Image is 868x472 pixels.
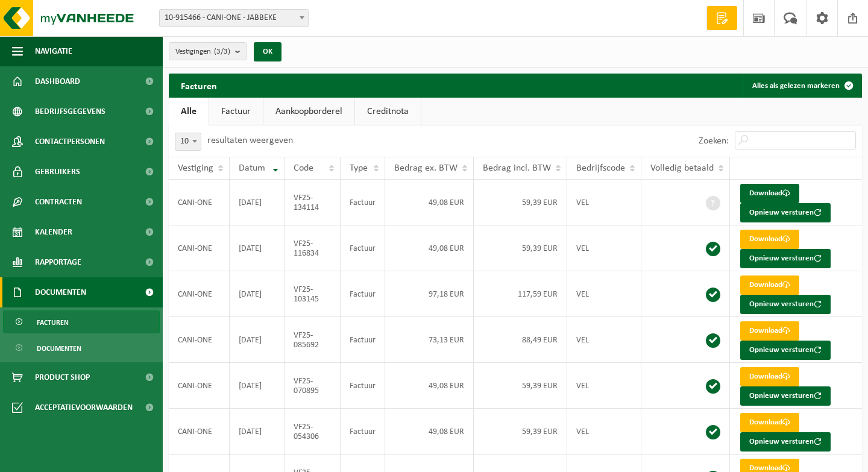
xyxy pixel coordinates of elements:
[175,133,201,151] span: 10
[178,163,213,173] span: Vestiging
[385,409,474,455] td: 49,08 EUR
[567,409,641,455] td: VEL
[285,317,341,363] td: VF25-085692
[37,311,69,334] span: Facturen
[341,271,385,317] td: Factuur
[207,136,293,145] label: resultaten weergeven
[740,321,799,341] a: Download
[169,317,230,363] td: CANI-ONE
[483,163,551,173] span: Bedrag incl. BTW
[159,9,309,27] span: 10-915466 - CANI-ONE - JABBEKE
[35,96,105,127] span: Bedrijfsgegevens
[385,180,474,225] td: 49,08 EUR
[567,317,641,363] td: VEL
[567,271,641,317] td: VEL
[35,362,90,392] span: Product Shop
[743,74,861,98] button: Alles als gelezen markeren
[3,336,160,359] a: Documenten
[35,66,80,96] span: Dashboard
[169,225,230,271] td: CANI-ONE
[160,10,308,27] span: 10-915466 - CANI-ONE - JABBEKE
[740,367,799,386] a: Download
[230,271,285,317] td: [DATE]
[740,230,799,249] a: Download
[263,98,354,125] a: Aankoopborderel
[355,98,421,125] a: Creditnota
[341,317,385,363] td: Factuur
[341,180,385,225] td: Factuur
[474,317,567,363] td: 88,49 EUR
[385,271,474,317] td: 97,18 EUR
[35,127,105,157] span: Contactpersonen
[740,432,831,452] button: Opnieuw versturen
[35,36,72,66] span: Navigatie
[169,180,230,225] td: CANI-ONE
[230,409,285,455] td: [DATE]
[341,409,385,455] td: Factuur
[740,184,799,203] a: Download
[341,225,385,271] td: Factuur
[474,409,567,455] td: 59,39 EUR
[285,180,341,225] td: VF25-134114
[209,98,263,125] a: Factuur
[294,163,313,173] span: Code
[740,341,831,360] button: Opnieuw versturen
[740,386,831,406] button: Opnieuw versturen
[350,163,368,173] span: Type
[740,413,799,432] a: Download
[740,295,831,314] button: Opnieuw versturen
[169,363,230,409] td: CANI-ONE
[285,363,341,409] td: VF25-070895
[740,203,831,222] button: Opnieuw versturen
[385,317,474,363] td: 73,13 EUR
[474,225,567,271] td: 59,39 EUR
[35,392,133,423] span: Acceptatievoorwaarden
[740,249,831,268] button: Opnieuw versturen
[230,317,285,363] td: [DATE]
[254,42,281,61] button: OK
[35,247,81,277] span: Rapportage
[567,363,641,409] td: VEL
[214,48,230,55] count: (3/3)
[576,163,625,173] span: Bedrijfscode
[175,133,201,150] span: 10
[35,217,72,247] span: Kalender
[239,163,265,173] span: Datum
[385,363,474,409] td: 49,08 EUR
[169,98,209,125] a: Alle
[230,363,285,409] td: [DATE]
[175,43,230,61] span: Vestigingen
[474,271,567,317] td: 117,59 EUR
[230,180,285,225] td: [DATE]
[394,163,458,173] span: Bedrag ex. BTW
[285,409,341,455] td: VF25-054306
[474,363,567,409] td: 59,39 EUR
[169,409,230,455] td: CANI-ONE
[35,277,86,307] span: Documenten
[3,310,160,333] a: Facturen
[385,225,474,271] td: 49,08 EUR
[35,187,82,217] span: Contracten
[169,42,247,60] button: Vestigingen(3/3)
[35,157,80,187] span: Gebruikers
[285,225,341,271] td: VF25-116834
[169,74,229,97] h2: Facturen
[230,225,285,271] td: [DATE]
[740,275,799,295] a: Download
[567,225,641,271] td: VEL
[699,136,729,146] label: Zoeken:
[169,271,230,317] td: CANI-ONE
[567,180,641,225] td: VEL
[285,271,341,317] td: VF25-103145
[37,337,81,360] span: Documenten
[341,363,385,409] td: Factuur
[474,180,567,225] td: 59,39 EUR
[650,163,714,173] span: Volledig betaald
